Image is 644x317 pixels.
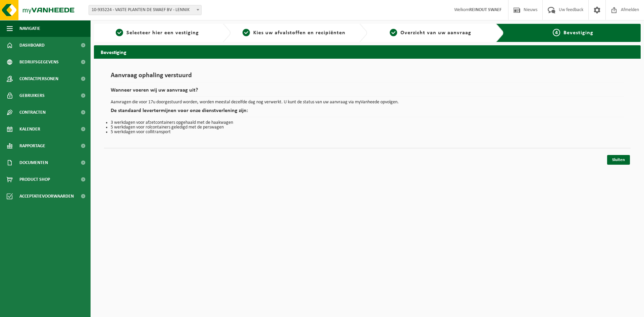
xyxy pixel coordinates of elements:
[19,171,50,188] span: Product Shop
[111,72,624,83] h1: Aanvraag ophaling verstuurd
[111,88,624,97] h2: Wanneer voeren wij uw aanvraag uit?
[371,29,491,37] a: 3Overzicht van uw aanvraag
[19,87,45,104] span: Gebruikers
[400,30,471,36] span: Overzicht van uw aanvraag
[563,30,593,36] span: Bevestiging
[126,30,199,36] span: Selecteer hier een vestiging
[19,70,58,87] span: Contactpersonen
[234,29,354,37] a: 2Kies uw afvalstoffen en recipiënten
[19,188,74,205] span: Acceptatievoorwaarden
[19,154,48,171] span: Documenten
[19,121,40,138] span: Kalender
[97,29,217,37] a: 1Selecteer hier een vestiging
[111,108,624,117] h2: De standaard levertermijnen voor onze dienstverlening zijn:
[553,29,560,36] span: 4
[94,45,641,58] h2: Bevestiging
[19,37,45,54] span: Dashboard
[111,120,624,125] li: 3 werkdagen voor afzetcontainers opgehaald met de haakwagen
[469,7,501,12] strong: REINOUT SWAEF
[111,130,624,135] li: 5 werkdagen voor collitransport
[243,29,250,36] span: 2
[116,29,123,36] span: 1
[19,104,46,121] span: Contracten
[111,100,624,105] p: Aanvragen die voor 17u doorgestuurd worden, worden meestal dezelfde dag nog verwerkt. U kunt de s...
[111,125,624,130] li: 5 werkdagen voor rolcontainers geledigd met de perswagen
[253,30,345,36] span: Kies uw afvalstoffen en recipiënten
[89,5,202,15] span: 10-935224 - VASTE PLANTEN DE SWAEF BV - LENNIK
[19,20,40,37] span: Navigatie
[89,5,201,15] span: 10-935224 - VASTE PLANTEN DE SWAEF BV - LENNIK
[19,138,45,154] span: Rapportage
[607,155,630,165] a: Sluiten
[19,54,59,70] span: Bedrijfsgegevens
[390,29,397,36] span: 3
